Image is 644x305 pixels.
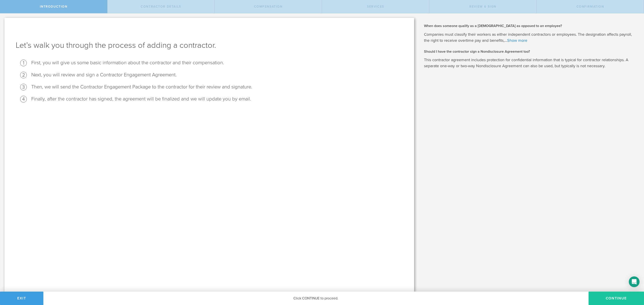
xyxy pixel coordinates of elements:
[629,276,640,287] div: Open Intercom Messenger
[141,5,181,8] span: Contractor details
[31,96,403,102] li: Finally, after the contractor has signed, the agreement will be finalized and we will update you ...
[469,5,496,8] span: Review & sign
[367,5,384,8] span: Services
[31,84,403,90] li: Then, we will send the Contractor Engagement Package to the contractor for their review and signa...
[424,57,637,69] p: This contractor agreement includes protection for confidential information that is typical for co...
[254,5,283,8] span: Compensation
[40,5,68,8] span: Introduction
[576,5,604,8] span: Confirmation
[16,40,403,51] h1: Let’s walk you through the process of adding a contractor.
[31,72,403,78] li: Next, you will review and sign a Contractor Engagement Agreement.
[424,49,637,54] h2: Should I have the contractor sign a Nondisclosure Agreement too?
[424,23,637,28] h2: When does someone qualify as a [DEMOGRAPHIC_DATA] as opposed to an employee?
[589,292,644,305] button: Continue
[507,38,527,43] a: Show more
[43,292,589,305] div: Click CONTINUE to proceed.
[31,60,403,66] li: First, you will give us some basic information about the contractor and their compensation.
[424,31,637,44] p: Companies must classify their workers as either independent contractors or employees. The designa...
